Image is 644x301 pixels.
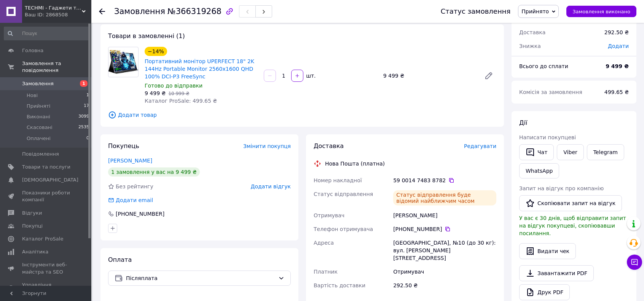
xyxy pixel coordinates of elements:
[464,143,496,149] span: Редагувати
[314,142,344,150] span: Доставка
[27,103,50,110] span: Прийняті
[108,256,132,263] span: Оплата
[519,284,570,300] a: Друк PDF
[27,113,50,120] span: Виконані
[243,143,291,149] span: Змінити покупця
[600,24,633,41] div: 292.50 ₴
[80,80,88,87] span: 1
[22,261,70,275] span: Інструменти веб-майстра та SEO
[519,119,527,126] span: Дії
[519,43,541,49] span: Знижка
[114,7,165,16] span: Замовлення
[519,89,582,95] span: Комісія за замовлення
[22,164,70,170] span: Товари та послуги
[481,68,496,83] a: Редагувати
[572,9,630,14] span: Замовлення виконано
[627,255,642,270] button: Чат з покупцем
[116,183,153,190] span: Без рейтингу
[108,167,200,177] div: 1 замовлення у вас на 9 499 ₴
[519,195,622,211] button: Скопіювати запит на відгук
[392,279,498,292] div: 292.50 ₴
[108,32,185,40] span: Товари в замовленні (1)
[22,47,43,54] span: Головна
[22,151,59,158] span: Повідомлення
[314,240,334,246] span: Адреса
[521,8,549,14] span: Прийнято
[314,212,344,218] span: Отримувач
[519,63,568,69] span: Всього до сплати
[606,63,629,69] b: 9 499 ₴
[115,210,165,218] div: [PHONE_NUMBER]
[27,135,51,142] span: Оплачені
[314,191,373,197] span: Статус відправлення
[519,163,559,178] a: WhatsApp
[126,274,275,282] span: Післяплата
[519,185,604,191] span: Запит на відгук про компанію
[393,177,496,184] div: 59 0014 7483 8782
[519,243,576,259] button: Видати чек
[145,90,166,96] span: 9 499 ₴
[557,144,583,160] a: Viber
[145,83,202,89] span: Готово до відправки
[22,282,70,295] span: Управління сайтом
[608,43,629,49] span: Додати
[22,80,54,87] span: Замовлення
[168,91,189,96] span: 10 999 ₴
[304,72,316,80] div: шт.
[519,215,626,236] span: У вас є 30 днів, щоб відправити запит на відгук покупцеві, скопіювавши посилання.
[108,158,152,164] a: [PERSON_NAME]
[108,111,496,119] span: Додати товар
[86,92,89,99] span: 1
[27,92,38,99] span: Нові
[393,225,496,233] div: [PHONE_NUMBER]
[108,50,138,74] img: Портативний монітор UPERFECT 18" 2K 144Hz Portable Monitor 2560x1600 QHD 100% DCI-P3 FreeSync
[86,135,89,142] span: 0
[4,27,90,40] input: Пошук
[22,248,48,255] span: Аналітика
[22,177,78,183] span: [DEMOGRAPHIC_DATA]
[22,236,63,242] span: Каталог ProSale
[323,160,387,167] div: Нова Пошта (платна)
[145,58,254,80] a: Портативний монітор UPERFECT 18" 2K 144Hz Portable Monitor 2560x1600 QHD 100% DCI-P3 FreeSync
[22,210,42,217] span: Відгуки
[566,6,636,17] button: Замовлення виконано
[392,236,498,265] div: [GEOGRAPHIC_DATA], №10 (до 30 кг): вул. [PERSON_NAME][STREET_ADDRESS]
[78,124,89,131] span: 2535
[22,60,91,74] span: Замовлення та повідомлення
[314,177,362,183] span: Номер накладної
[167,7,222,16] span: №366319268
[519,144,554,160] button: Чат
[393,190,496,205] div: Статус відправлення буде відомий найближчим часом
[314,269,338,275] span: Платник
[604,89,629,95] span: 499.65 ₴
[251,183,291,190] span: Додати відгук
[314,226,373,232] span: Телефон отримувача
[380,70,478,81] div: 9 499 ₴
[519,265,594,281] a: Завантажити PDF
[78,113,89,120] span: 3099
[587,144,624,160] a: Telegram
[22,190,70,203] span: Показники роботи компанії
[108,142,139,150] span: Покупець
[519,134,576,140] span: Написати покупцеві
[441,8,511,15] div: Статус замовлення
[314,282,365,288] span: Вартість доставки
[519,29,545,35] span: Доставка
[392,209,498,222] div: [PERSON_NAME]
[392,265,498,279] div: Отримувач
[84,103,89,110] span: 17
[25,5,82,11] span: TECHMI - Гаджети та аксесуари
[115,196,154,204] div: Додати email
[107,196,154,204] div: Додати email
[99,8,105,15] div: Повернутися назад
[22,223,43,229] span: Покупці
[145,47,167,56] div: −14%
[145,98,217,104] span: Каталог ProSale: 499.65 ₴
[25,11,91,18] div: Ваш ID: 2868508
[27,124,53,131] span: Скасовані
